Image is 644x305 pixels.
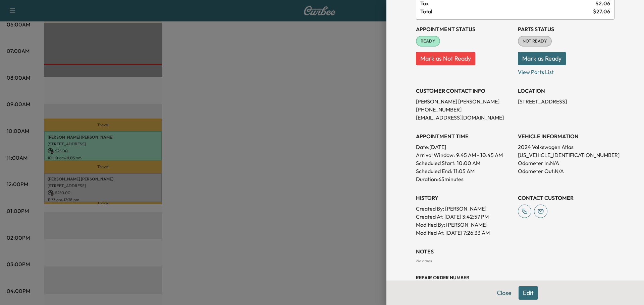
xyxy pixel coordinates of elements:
p: Duration: 65 minutes [416,175,513,183]
p: Created At : [DATE] 3:42:57 PM [416,213,513,221]
p: View Parts List [518,65,614,76]
p: Scheduled End: [416,167,452,175]
h3: NOTES [416,247,614,255]
p: 11:05 AM [453,167,475,175]
button: Mark as Ready [518,52,566,65]
h3: CUSTOMER CONTACT INFO [416,87,513,95]
h3: LOCATION [518,87,614,95]
p: Odometer Out: N/A [518,167,614,175]
p: Created By : [PERSON_NAME] [416,205,513,213]
p: [PERSON_NAME] [PERSON_NAME] [416,97,513,105]
button: Close [492,286,516,300]
p: Modified By : [PERSON_NAME] [416,221,513,229]
p: Arrival Window: [416,151,513,159]
p: Modified At : [DATE] 7:26:33 AM [416,229,513,237]
p: Date: [DATE] [416,143,513,151]
span: Total [420,7,593,15]
p: 10:00 AM [457,159,480,167]
button: Mark as Not Ready [416,52,475,65]
button: Edit [519,286,538,300]
h3: APPOINTMENT TIME [416,132,513,140]
p: [STREET_ADDRESS] [518,97,614,105]
span: 9:45 AM - 10:45 AM [456,151,503,159]
p: [PHONE_NUMBER] [416,105,513,113]
h3: History [416,194,513,202]
div: No notes [416,258,614,263]
h3: Appointment Status [416,25,513,33]
p: 2024 Volkswagen Atlas [518,143,614,151]
p: [EMAIL_ADDRESS][DOMAIN_NAME] [416,113,513,122]
span: NOT READY [519,38,551,45]
p: [US_VEHICLE_IDENTIFICATION_NUMBER] [518,151,614,159]
h3: Parts Status [518,25,614,33]
p: Odometer In: N/A [518,159,614,167]
span: $ 27.06 [593,7,610,15]
h3: Repair Order number [416,274,614,281]
h3: VEHICLE INFORMATION [518,132,614,140]
p: Scheduled Start: [416,159,455,167]
h3: CONTACT CUSTOMER [518,194,614,202]
span: READY [417,38,439,45]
